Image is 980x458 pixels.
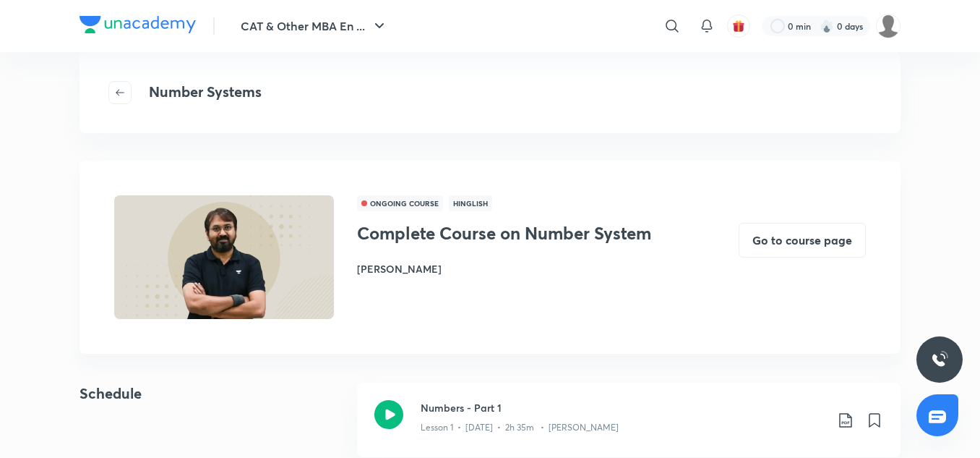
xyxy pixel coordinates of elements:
[931,351,948,368] img: ttu
[232,12,397,41] button: CAT & Other MBA En ...
[79,16,196,37] a: Company Logo
[449,195,492,211] span: Hinglish
[739,223,866,258] button: Go to course page
[421,400,825,415] h3: Numbers - Part 1
[357,261,681,276] h6: [PERSON_NAME]
[112,194,336,320] img: Thumbnail
[727,14,750,38] button: avatar
[732,20,745,33] img: avatar
[79,16,196,33] img: Company Logo
[876,14,901,38] img: subham agarwal
[357,195,443,211] span: ONGOING COURSE
[421,421,619,434] p: Lesson 1 • [DATE] • 2h 35m • [PERSON_NAME]
[149,81,262,104] h4: Number Systems
[820,19,834,33] img: streak
[357,223,681,244] h3: Complete Course on Number System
